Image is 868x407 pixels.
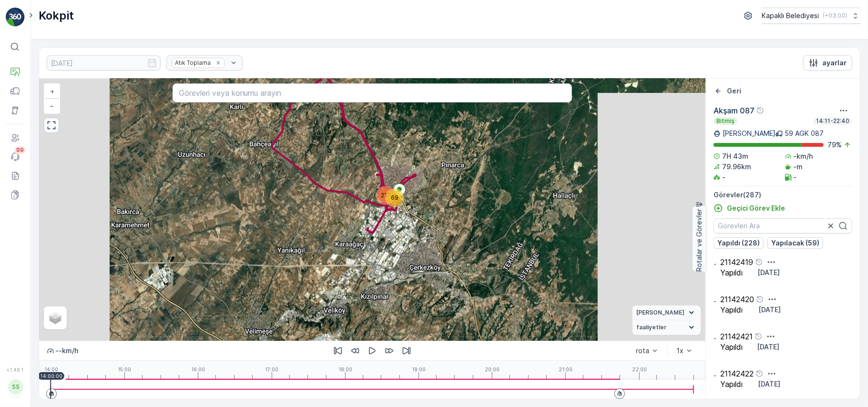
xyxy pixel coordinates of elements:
[756,370,763,377] div: Yardım Araç İkonu
[715,117,735,125] p: Bitmiş
[714,105,755,116] p: Akşam 087
[412,366,426,372] p: 19:00
[722,173,725,182] p: -
[785,129,824,138] p: 59 AGK 087
[714,190,852,200] p: Görevler ( 287 )
[6,375,25,399] button: SS
[636,347,649,355] div: rota
[633,320,701,335] summary: faaliyetler
[381,192,390,199] span: 217
[385,188,404,207] div: 69
[40,373,62,379] p: 14:00:00
[771,238,819,248] p: Yapılacak (59)
[720,343,743,351] p: Yapıldı
[756,295,764,303] div: Yardım Araç İkonu
[6,367,25,373] span: v 1.48.1
[815,117,850,125] p: 14:11-22:40
[55,346,78,356] p: -- km/h
[758,305,781,315] p: [DATE]
[191,366,205,372] p: 16:00
[720,332,753,341] p: 21142421
[45,307,66,328] a: Layers
[338,366,352,372] p: 18:00
[756,107,764,114] div: Yardım Araç İkonu
[714,260,716,268] p: -
[118,366,131,372] p: 15:00
[173,83,572,102] input: Görevleri veya konumu arayın
[727,86,741,96] p: Geri
[714,218,852,234] input: Görevleri Ara
[39,8,74,23] p: Kokpit
[723,129,776,138] p: [PERSON_NAME]
[755,333,762,340] div: Yardım Araç İkonu
[376,186,395,205] div: 217
[720,305,743,314] p: Yapıldı
[757,342,779,352] p: [DATE]
[720,258,753,266] p: 21142419
[822,58,847,68] p: ayarlar
[714,335,716,342] p: -
[6,8,25,27] img: logo
[559,366,572,372] p: 21:00
[714,237,764,249] button: Yapıldı (228)
[632,366,647,372] p: 22:00
[676,347,684,355] div: 1x
[720,295,754,304] p: 21142420
[794,162,803,172] p: -m
[762,8,860,24] button: Kapaklı Belediyesi(+03:00)
[827,140,842,150] p: 79 %
[714,86,741,96] a: Geri
[47,55,161,71] input: dd/mm/yyyy
[720,380,743,388] p: Yapıldı
[485,366,500,372] p: 20:00
[794,152,813,161] p: -km/h
[714,203,785,213] a: Geçici Görev Ekle
[16,146,24,154] p: 99
[717,238,760,248] p: Yapıldı (228)
[44,366,58,372] p: 14:00
[636,324,666,331] span: faaliyetler
[636,309,684,316] span: [PERSON_NAME]
[803,55,852,71] button: ayarlar
[720,268,743,277] p: Yapıldı
[6,147,25,166] a: 99
[265,366,278,372] p: 17:00
[45,99,59,113] a: Uzaklaştır
[767,237,823,249] button: Yapılacak (59)
[722,152,748,161] p: 7H 43m
[757,268,780,277] p: [DATE]
[720,369,754,378] p: 21142422
[45,84,59,99] a: Yakınlaştır
[727,203,785,213] p: Geçici Görev Ekle
[758,379,780,389] p: [DATE]
[50,102,55,110] span: −
[762,11,819,20] p: Kapaklı Belediyesi
[391,194,398,201] span: 69
[714,372,716,379] p: -
[633,305,701,320] summary: [PERSON_NAME]
[50,87,54,95] span: +
[823,12,847,20] p: ( +03:00 )
[794,173,797,182] p: -
[722,162,751,172] p: 79.96km
[8,379,23,395] div: SS
[714,297,716,305] p: -
[694,209,704,272] p: Rotalar ve Görevler
[755,258,763,266] div: Yardım Araç İkonu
